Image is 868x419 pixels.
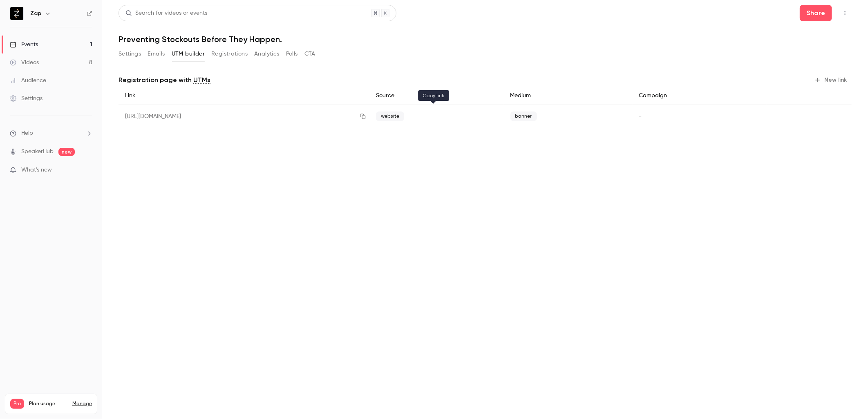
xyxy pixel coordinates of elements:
[10,399,24,409] span: Pro
[10,94,43,103] div: Settings
[193,75,210,85] a: UTMs
[10,7,23,20] img: Zap
[10,58,39,67] div: Videos
[10,40,38,49] div: Events
[811,74,852,87] button: New link
[119,75,210,85] p: Registration page with
[10,76,46,85] div: Audience
[119,34,852,44] h1: Preventing Stockouts Before They Happen.
[21,129,33,138] span: Help
[125,9,207,18] div: Search for videos or events
[72,401,92,407] a: Manage
[254,47,280,60] button: Analytics
[119,105,369,128] div: [URL][DOMAIN_NAME]
[376,111,404,121] span: website
[10,129,92,138] li: help-dropdown-opener
[30,9,41,18] h6: Zap
[21,147,54,156] a: SpeakerHub
[800,5,832,21] button: Share
[510,111,537,121] span: banner
[119,47,141,60] button: Settings
[21,166,52,174] span: What's new
[58,148,75,156] span: new
[286,47,298,60] button: Polls
[29,401,67,407] span: Plan usage
[148,47,165,60] button: Emails
[119,87,369,105] div: Link
[633,87,767,105] div: Campaign
[172,47,205,60] button: UTM builder
[369,87,503,105] div: Source
[504,87,633,105] div: Medium
[211,47,248,60] button: Registrations
[639,114,642,119] span: -
[304,47,315,60] button: CTA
